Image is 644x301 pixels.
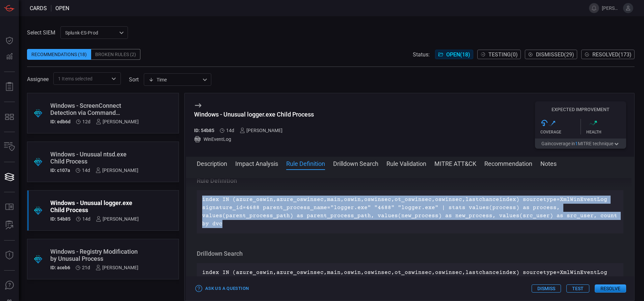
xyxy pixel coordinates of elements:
button: Testing(0) [477,50,521,59]
button: Dashboard [1,32,18,49]
span: Sep 07, 2025 10:22 AM [82,216,90,222]
button: Rule Definition [286,159,325,167]
div: Time [149,76,200,83]
button: Resolved(173) [581,50,635,59]
div: Windows - Registry Modification by Unusual Process [50,248,138,262]
span: Resolved ( 173 ) [592,51,632,58]
button: Open [109,74,118,83]
label: sort [129,76,139,83]
span: Dismissed ( 29 ) [536,51,574,58]
div: Windows - Unusual logger.exe Child Process [194,111,314,118]
button: Ask Us A Question [1,277,18,294]
button: Impact Analysis [235,159,278,167]
div: [PERSON_NAME] [240,128,283,133]
div: Windows - ScreenConnect Detection via Command Parameters [50,102,139,116]
p: index IN (azure_oswin,azure_oswinsec,main,oswin,oswinsec,ot_oswinsec,oswinsec,lastchanceindex) so... [202,196,618,228]
span: Open ( 18 ) [446,51,470,58]
span: Status: [413,51,430,58]
button: Detections [1,49,18,65]
div: Windows - Unusual ntsd.exe Child Process [50,151,138,165]
button: Test [566,284,589,293]
p: index IN (azure_oswin,azure_oswinsec,main,oswin,oswinsec,ot_oswinsec,oswinsec,lastchanceindex) so... [202,269,618,285]
div: Coverage [540,130,581,134]
div: [PERSON_NAME] [96,265,138,270]
button: Cards [1,169,18,185]
span: Aug 31, 2025 11:50 AM [82,265,90,270]
div: [PERSON_NAME] [96,168,138,173]
span: open [55,5,69,11]
span: Sep 07, 2025 10:22 AM [226,128,234,133]
span: [PERSON_NAME].[PERSON_NAME] [602,5,620,11]
button: Dismiss [532,284,561,293]
h3: Drilldown Search [197,250,623,258]
span: Cards [30,5,47,11]
button: Drilldown Search [333,159,378,167]
button: Rule Catalog [1,199,18,215]
h5: ID: aceb6 [50,265,70,270]
button: Threat Intelligence [1,247,18,264]
button: MITRE - Detection Posture [1,109,18,125]
span: Testing ( 0 ) [488,51,518,58]
h5: ID: 54b85 [50,216,71,222]
span: Sep 09, 2025 2:15 PM [82,119,90,124]
span: 1 Items selected [58,75,92,82]
button: ALERT ANALYSIS [1,217,18,233]
div: [PERSON_NAME] [96,216,139,222]
label: Select SIEM [27,29,55,36]
button: Dismissed(29) [525,50,577,59]
button: Reports [1,79,18,95]
div: Broken Rules (2) [91,49,140,60]
div: Health [586,130,626,134]
button: Recommendation [484,159,532,167]
span: 1 [575,141,578,146]
span: Assignee [27,76,49,82]
h5: Expected Improvement [535,107,626,112]
h5: ID: c107a [50,168,70,173]
div: [PERSON_NAME] [96,119,139,124]
button: Notes [540,159,557,167]
div: WinEventLog [194,136,314,143]
button: Inventory [1,139,18,155]
button: Ask Us a Question [194,283,250,294]
div: Recommendations (18) [27,49,91,60]
button: Description [197,159,227,167]
div: Windows - Unusual logger.exe Child Process [50,199,139,214]
span: Sep 07, 2025 10:22 AM [82,168,90,173]
button: MITRE ATT&CK [434,159,476,167]
h5: ID: 54b85 [194,128,214,133]
button: Rule Validation [386,159,426,167]
h5: ID: edb6d [50,119,71,124]
p: Splunk-ES-Prod [65,29,117,36]
button: Gaincoverage in1MITRE technique [535,139,626,149]
button: Open(18) [435,50,473,59]
button: Resolve [595,284,626,293]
